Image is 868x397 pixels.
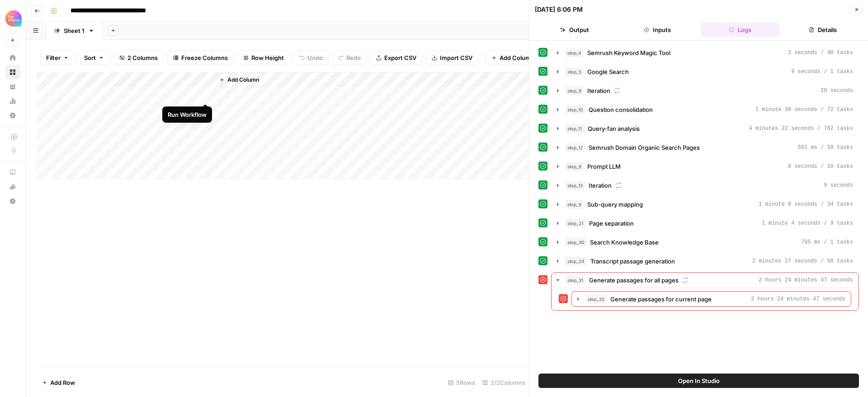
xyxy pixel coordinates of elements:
[5,108,20,123] a: Settings
[500,53,534,62] span: Add Column
[618,23,697,37] button: Inputs
[589,105,653,114] span: Question consolidation
[552,197,859,212] button: 1 minute 8 seconds / 34 tasks
[346,53,361,62] span: Redo
[552,102,859,117] button: 1 minute 30 seconds / 72 tasks
[552,235,859,249] button: 795 ms / 1 tasks
[444,375,479,390] div: 5 Rows
[84,53,96,62] span: Sort
[759,276,853,284] span: 2 hours 24 minutes 47 seconds
[370,51,422,65] button: Export CSV
[565,67,584,76] span: step_5
[783,23,863,37] button: Details
[565,143,585,152] span: step_12
[565,219,585,228] span: step_21
[587,67,629,76] span: Google Search
[590,238,659,247] span: Search Knowledge Base
[332,51,367,65] button: Redo
[749,125,853,133] span: 4 minutes 22 seconds / 782 tasks
[587,48,670,57] span: Semrush Keyword Magic Tool
[552,288,859,310] div: 2 hours 24 minutes 47 seconds
[565,105,585,114] span: step_10
[587,86,610,95] span: Iteration
[552,178,859,193] button: 9 seconds
[46,53,61,62] span: Filter
[751,295,845,303] span: 2 hours 24 minutes 47 seconds
[587,162,621,171] span: Prompt LLM
[572,292,851,306] button: 2 hours 24 minutes 47 seconds
[46,22,102,40] a: Sheet 1
[251,53,284,62] span: Row Height
[565,238,586,247] span: step_30
[589,143,700,152] span: Semrush Domain Organic Search Pages
[752,257,853,265] span: 2 minutes 27 seconds / 50 tasks
[113,51,164,65] button: 2 Columns
[384,53,416,62] span: Export CSV
[585,295,607,304] span: step_32
[40,51,75,65] button: Filter
[759,200,853,208] span: 1 minute 8 seconds / 34 tasks
[589,181,612,190] span: Iteration
[5,94,20,108] a: Usage
[565,86,584,95] span: step_6
[798,143,853,152] span: 501 ms / 10 tasks
[5,194,20,208] button: Help + Support
[50,378,75,387] span: Add Row
[181,53,228,62] span: Freeze Columns
[589,219,634,228] span: Page separation
[788,162,853,171] span: 8 seconds / 10 tasks
[167,51,234,65] button: Freeze Columns
[565,162,584,171] span: step_8
[701,23,780,37] button: Logs
[552,83,859,98] button: 20 seconds
[565,276,585,285] span: step_31
[5,165,20,180] a: AirOps Academy
[552,216,859,231] button: 1 minute 4 seconds / 9 tasks
[565,124,584,133] span: step_11
[535,23,614,37] button: Output
[127,53,158,62] span: 2 Columns
[6,180,19,194] div: What's new?
[5,51,20,65] a: Home
[426,51,478,65] button: Import CSV
[552,140,859,155] button: 501 ms / 10 tasks
[5,10,22,27] img: Alliance Logo
[762,219,853,227] span: 1 minute 4 seconds / 9 tasks
[237,51,290,65] button: Row Height
[293,51,329,65] button: Undo
[610,295,712,304] span: Generate passages for current page
[552,46,859,60] button: 2 seconds / 40 tasks
[791,68,853,76] span: 9 seconds / 1 tasks
[78,51,110,65] button: Sort
[590,257,675,266] span: Transcript passage generation
[801,238,853,246] span: 795 ms / 1 tasks
[538,374,859,388] button: Open In Studio
[589,276,679,285] span: Generate passages for all pages
[552,159,859,174] button: 8 seconds / 10 tasks
[64,26,85,35] div: Sheet 1
[588,124,640,133] span: Query-fan analysis
[821,87,853,95] span: 20 seconds
[5,79,20,94] a: Your Data
[552,273,859,287] button: 2 hours 24 minutes 47 seconds
[307,53,323,62] span: Undo
[565,181,585,190] span: step_13
[168,110,207,119] div: Run Workflow
[755,106,853,114] span: 1 minute 30 seconds / 72 tasks
[5,7,20,30] button: Workspace: Alliance
[565,48,584,57] span: step_4
[824,181,853,189] span: 9 seconds
[535,5,583,14] div: [DATE] 6:06 PM
[440,53,472,62] span: Import CSV
[37,375,80,390] button: Add Row
[227,76,259,84] span: Add Column
[5,180,20,194] button: What's new?
[587,200,643,209] span: Sub-query mapping
[552,254,859,268] button: 2 minutes 27 seconds / 50 tasks
[552,121,859,136] button: 4 minutes 22 seconds / 782 tasks
[552,65,859,79] button: 9 seconds / 1 tasks
[479,375,529,390] div: 2/2 Columns
[678,376,720,385] span: Open In Studio
[486,51,540,65] button: Add Column
[565,257,587,266] span: step_24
